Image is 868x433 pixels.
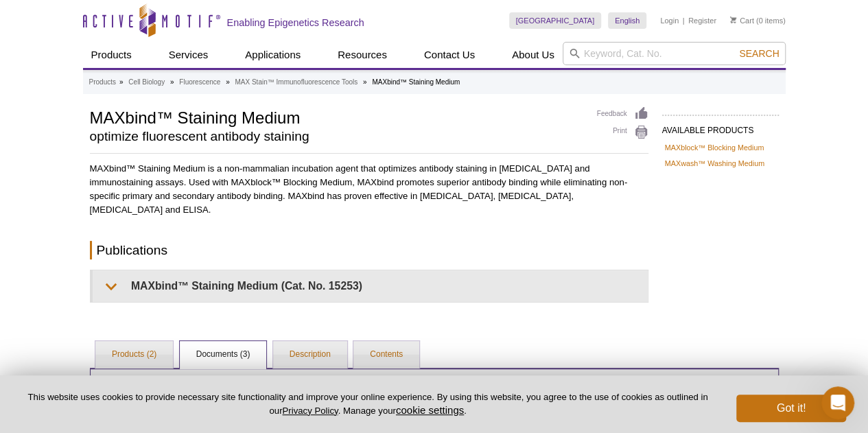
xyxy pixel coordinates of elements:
a: Login [660,16,679,25]
a: MAXblock™ Blocking Medium [665,141,764,154]
li: MAXbind™ Staining Medium [372,78,460,86]
img: Your Cart [730,16,736,23]
p: This website uses cookies to provide necessary site functionality and improve your online experie... [22,391,714,417]
a: Resources [329,42,395,68]
a: Description [273,341,347,368]
a: Contents [353,341,419,368]
button: Got it! [736,395,846,422]
button: cookie settings [396,404,464,416]
a: [GEOGRAPHIC_DATA] [509,12,602,29]
h2: optimize fluorescent antibody staining [90,130,583,143]
a: Privacy Policy [282,406,338,416]
a: About Us [504,42,563,68]
p: MAXbind™ Staining Medium is a non-mammalian incubation agent that optimizes antibody staining in ... [90,162,648,217]
a: MAXwash™ Washing Medium [665,157,764,169]
a: Documents (3) [180,341,267,368]
a: Cell Biology [128,76,165,89]
iframe: Intercom live chat [821,386,854,419]
a: Contact Us [416,42,483,68]
li: » [226,78,230,86]
li: » [119,78,124,86]
li: » [170,78,174,86]
h2: Publications [90,241,648,259]
h2: AVAILABLE PRODUCTS [662,115,779,139]
a: Services [161,42,217,68]
a: Products [89,76,116,89]
a: Fluorescence [179,76,220,89]
li: » [363,78,367,86]
button: Search [735,47,783,60]
a: English [608,12,646,29]
a: Feedback [597,106,648,121]
a: Print [597,125,648,140]
a: Applications [237,42,309,68]
span: Search [739,48,779,59]
li: | [683,12,685,29]
a: Register [688,16,716,25]
a: Products (2) [95,341,173,368]
li: (0 items) [730,12,786,29]
h1: MAXbind™ Staining Medium [90,106,583,127]
summary: MAXbind™ Staining Medium (Cat. No. 15253) [93,270,648,301]
a: MAX Stain™ Immunofluorescence Tools [235,76,357,89]
a: Cart [730,16,754,25]
input: Keyword, Cat. No. [563,42,786,65]
h2: Enabling Epigenetics Research [227,16,364,29]
a: Products [83,42,140,68]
